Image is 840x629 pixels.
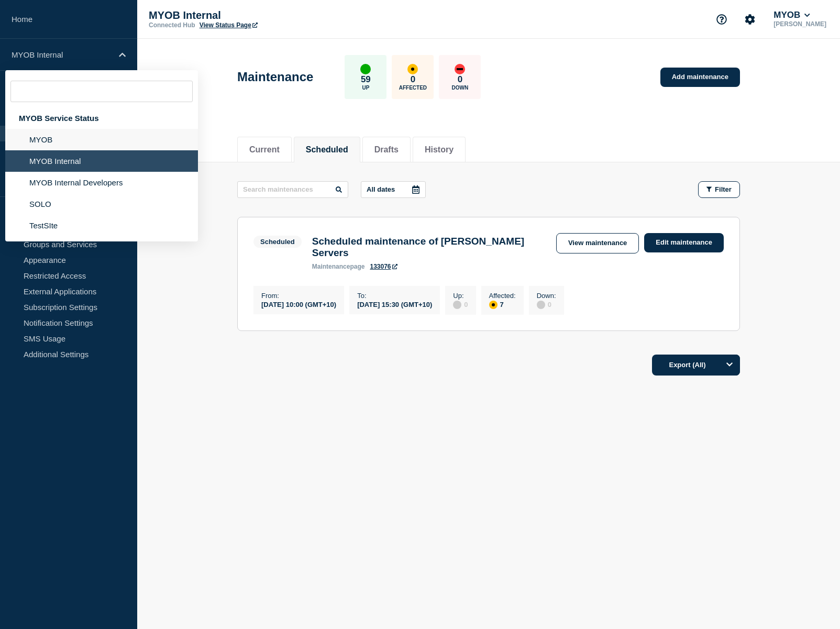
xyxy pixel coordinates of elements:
div: disabled [537,301,545,309]
a: View maintenance [556,233,639,253]
p: Down : [537,292,556,300]
p: Up : [453,292,468,300]
li: MYOB Internal Developers [5,172,198,193]
p: MYOB Internal [149,9,358,21]
p: From : [261,292,336,300]
button: History [425,145,454,155]
a: View Status Page [200,21,258,29]
p: All dates [367,185,395,193]
li: TestSIte [5,215,198,236]
div: [DATE] 15:30 (GMT+10) [357,300,432,308]
p: [PERSON_NAME] [771,20,828,28]
li: MYOB Internal [5,150,198,172]
button: Support [711,8,733,30]
p: 59 [361,74,371,85]
div: [DATE] 10:00 (GMT+10) [261,300,336,308]
button: Current [249,145,280,155]
div: 0 [537,300,556,309]
p: Up [362,85,369,91]
div: affected [407,64,418,74]
button: Options [719,355,740,376]
button: Filter [698,181,740,198]
a: Add maintenance [660,68,740,87]
h1: Maintenance [237,70,313,84]
button: Account settings [739,8,761,30]
div: 0 [453,300,468,309]
a: 133076 [370,263,397,270]
p: 0 [411,74,415,85]
span: maintenance [312,263,350,270]
div: disabled [453,301,461,309]
button: Drafts [374,145,399,155]
h3: Scheduled maintenance of [PERSON_NAME] Servers [312,236,546,259]
input: Search maintenances [237,181,348,198]
button: MYOB [771,10,812,20]
p: MYOB Internal [12,50,112,59]
p: To : [357,292,432,300]
button: All dates [361,181,426,198]
div: up [360,64,371,74]
div: 7 [489,300,516,309]
p: Down [452,85,469,91]
p: Connected Hub [149,21,195,29]
button: Export (All) [652,355,740,376]
li: MYOB [5,129,198,150]
p: Affected [399,85,427,91]
div: Scheduled [260,238,295,246]
span: Filter [715,185,732,193]
p: 0 [458,74,462,85]
p: Affected : [489,292,516,300]
p: page [312,263,365,270]
li: SOLO [5,193,198,215]
button: Scheduled [306,145,348,155]
a: Edit maintenance [644,233,724,252]
div: MYOB Service Status [5,107,198,129]
div: affected [489,301,498,309]
div: down [455,64,465,74]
